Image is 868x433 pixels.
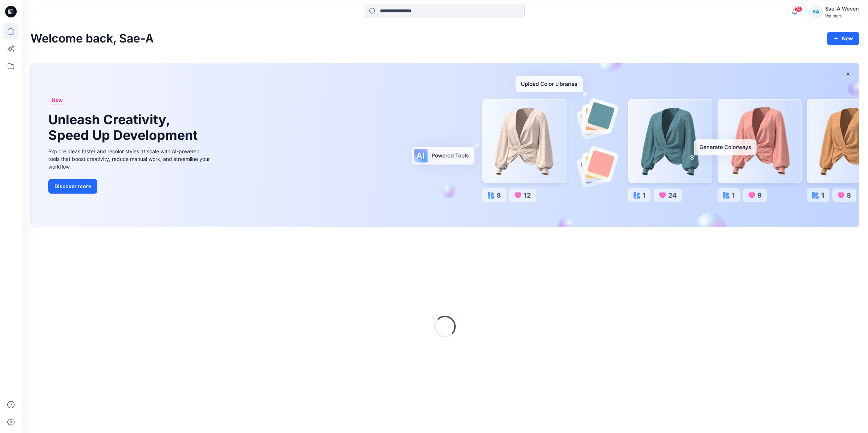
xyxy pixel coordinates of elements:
[825,13,859,19] div: Walmart
[825,4,859,13] div: Sae-A Woven
[809,5,822,18] div: SA
[52,96,63,105] span: New
[48,147,212,170] div: Explore ideas faster and recolor styles at scale with AI-powered tools that boost creativity, red...
[48,112,201,143] h1: Unleash Creativity, Speed Up Development
[827,32,859,45] button: New
[31,32,154,45] h2: Welcome back, Sae-A
[794,6,802,12] span: 74
[48,179,212,194] a: Discover more
[48,179,97,194] button: Discover more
